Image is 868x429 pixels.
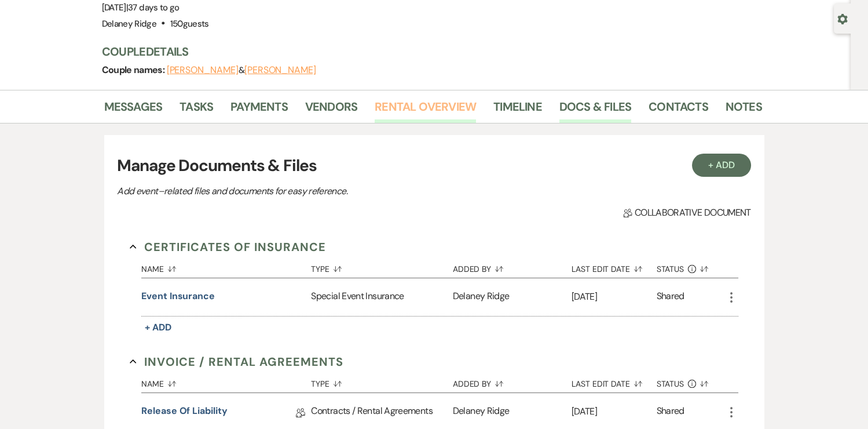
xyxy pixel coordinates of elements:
button: Added By [453,256,572,278]
button: Name [141,370,311,392]
button: + Add [692,154,751,177]
a: Messages [104,97,163,123]
button: Last Edit Date [572,370,657,392]
button: Event Insurance [141,289,215,303]
button: Name [141,256,311,278]
span: | [126,2,180,13]
span: [DATE] [102,2,180,13]
p: [DATE] [572,404,657,419]
span: Delaney Ridge [102,18,157,30]
button: Status [657,256,724,278]
button: Type [311,256,452,278]
p: [DATE] [572,289,657,304]
a: Tasks [180,97,213,123]
a: Contacts [649,97,708,123]
h3: Couple Details [102,43,750,60]
div: Special Event Insurance [311,278,452,316]
span: Status [657,265,684,273]
button: Invoice / Rental Agreements [130,353,343,370]
button: + Add [141,319,175,336]
span: + Add [145,321,171,333]
button: Certificates of Insurance [130,238,326,256]
div: Delaney Ridge [453,278,572,316]
span: 150 guests [170,18,209,30]
h3: Manage Documents & Files [117,154,750,178]
span: Collaborative document [623,206,750,220]
p: Add event–related files and documents for easy reference. [117,184,522,199]
button: Added By [453,370,572,392]
a: Release Of Liability [141,404,227,422]
a: Docs & Files [559,97,631,123]
a: Rental Overview [375,97,476,123]
button: Open lead details [837,13,848,24]
a: Payments [230,97,288,123]
a: Timeline [493,97,542,123]
a: Notes [726,97,762,123]
button: Type [311,370,452,392]
button: [PERSON_NAME] [167,66,239,75]
a: Vendors [305,97,357,123]
button: Status [657,370,724,392]
button: Last Edit Date [572,256,657,278]
button: [PERSON_NAME] [244,66,316,75]
span: Status [657,380,684,388]
span: & [167,64,316,76]
span: 37 days to go [128,2,180,13]
div: Shared [657,289,684,305]
span: Couple names: [102,64,167,76]
div: Shared [657,404,684,422]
